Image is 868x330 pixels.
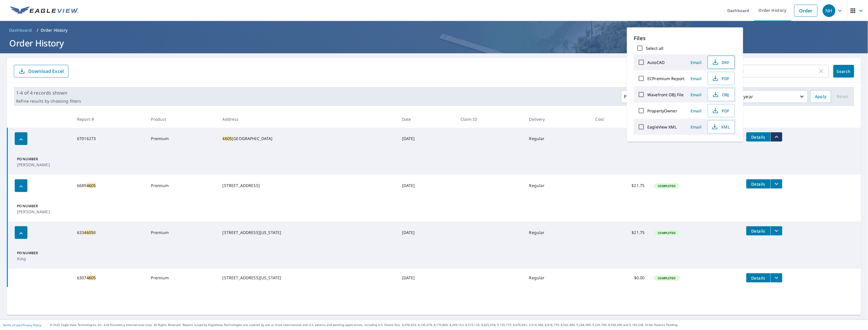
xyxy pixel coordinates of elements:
[591,175,649,197] td: $21.75
[647,60,665,65] label: AutoCAD
[711,107,730,114] span: PDF
[223,230,393,235] div: [STREET_ADDRESS][US_STATE]
[647,92,684,97] label: Wavefront OBJ File
[525,128,591,150] td: Regular
[689,92,703,97] span: Email
[647,124,677,130] label: EagleView XML
[16,89,81,96] p: 1-4 of 4 records shown
[50,323,865,327] p: © 2025 Eagle View Technologies, Inc. and Pictometry International Corp. All Rights Reserved. Repo...
[456,111,525,128] th: Claim ID
[7,37,861,49] h1: Order History
[647,76,685,81] label: ECPremium Report
[223,136,232,141] mark: 4605
[10,6,78,15] img: EV Logo
[9,27,32,33] span: Dashboard
[687,106,705,115] button: Email
[591,269,649,287] td: $0.00
[733,63,818,79] input: Address, Report #, Claim ID, etc.
[647,108,677,114] label: PropertyOwner
[7,26,861,35] nav: breadcrumb
[525,111,591,128] th: Delivery
[750,228,767,234] span: Details
[750,181,767,187] span: Details
[634,34,736,42] p: Files
[750,134,767,140] span: Details
[87,183,96,188] mark: 4605
[525,269,591,287] td: Regular
[708,104,735,117] button: PDF
[746,273,771,282] button: detailsBtn-63074605
[17,256,52,262] p: King
[16,99,81,104] p: Refine results by choosing filters
[624,93,644,100] p: Products
[810,90,831,103] button: Apply
[711,75,730,82] span: PDF
[646,46,664,51] label: Select all
[17,250,52,256] p: PO Number
[591,128,649,150] td: $21.75
[146,128,218,150] td: Premium
[397,269,456,287] td: [DATE]
[397,111,456,128] th: Date
[771,273,782,282] button: filesDropdownBtn-63074605
[223,136,393,142] div: [GEOGRAPHIC_DATA]
[146,111,218,128] th: Product
[28,68,64,74] p: Download Excel
[689,76,703,81] span: Email
[708,88,735,101] button: OBJ
[72,111,146,128] th: Report #
[146,222,218,244] td: Premium
[750,275,767,281] span: Details
[746,132,771,142] button: detailsBtn-67016273
[711,59,730,66] span: DXF
[7,26,34,35] a: Dashboard
[655,231,679,235] span: Completed
[655,184,679,188] span: Completed
[84,230,93,235] mark: 4605
[218,111,397,128] th: Address
[655,276,679,280] span: Completed
[525,175,591,197] td: Regular
[72,175,146,197] td: 6689
[794,5,818,17] a: Order
[687,90,705,99] button: Email
[689,60,703,65] span: Email
[621,90,655,103] button: Products
[223,275,393,281] div: [STREET_ADDRESS][US_STATE]
[3,323,21,327] a: Terms of Use
[87,275,96,280] mark: 4605
[731,92,799,102] p: Last year
[72,128,146,150] td: 67016273
[689,108,703,114] span: Email
[722,90,808,103] button: Last year
[771,179,782,188] button: filesDropdownBtn-66894605
[17,156,52,162] p: PO Number
[771,132,782,142] button: filesDropdownBtn-67016273
[41,27,68,33] p: Order History
[146,269,218,287] td: Premium
[17,162,52,168] p: [PERSON_NAME]
[397,222,456,244] td: [DATE]
[708,120,735,133] button: XML
[746,226,771,235] button: detailsBtn-63346058
[223,183,393,188] div: [STREET_ADDRESS]
[14,65,68,78] button: Download Excel
[689,124,703,130] span: Email
[397,128,456,150] td: [DATE]
[746,179,771,188] button: detailsBtn-66894605
[3,323,41,327] p: |
[823,4,835,17] div: NH
[815,93,826,100] span: Apply
[146,175,218,197] td: Premium
[37,27,38,34] li: /
[708,56,735,69] button: DXF
[711,91,730,98] span: OBJ
[591,222,649,244] td: $21.75
[17,209,52,215] p: [PERSON_NAME]
[687,122,705,131] button: Email
[708,72,735,85] button: PDF
[72,269,146,287] td: 6307
[525,222,591,244] td: Regular
[17,203,52,209] p: PO Number
[591,111,649,128] th: Cost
